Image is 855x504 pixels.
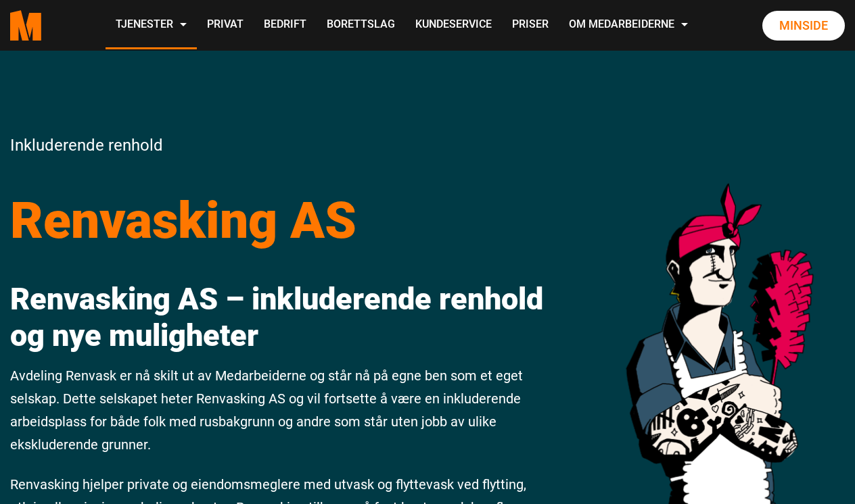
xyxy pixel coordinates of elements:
[762,11,845,41] a: Minside
[559,1,698,49] a: Om Medarbeiderne
[502,1,559,49] a: Priser
[10,191,356,250] span: Renvasking AS
[106,1,197,49] a: Tjenester
[254,1,317,49] a: Bedrift
[10,364,560,456] p: Avdeling Renvask er nå skilt ut av Medarbeiderne og står nå på egne ben som et eget selskap. Dett...
[197,1,254,49] a: Privat
[10,281,560,354] h2: Renvasking AS – inkluderende renhold og nye muligheter
[317,1,405,49] a: Borettslag
[405,1,502,49] a: Kundeservice
[10,132,560,159] p: Inkluderende renhold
